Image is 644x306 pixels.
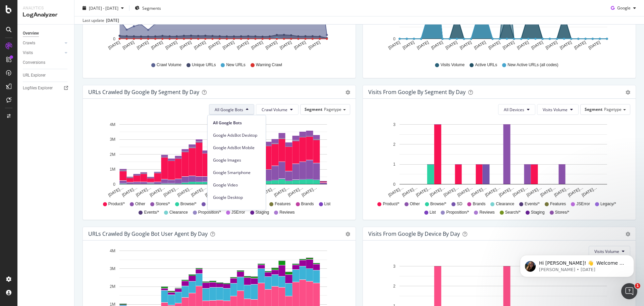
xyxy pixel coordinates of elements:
span: Browse/* [430,201,446,207]
span: Legacy/* [600,201,616,207]
span: Clearance [496,201,514,207]
span: List [430,210,436,215]
a: URL Explorer [23,72,69,79]
text: 1 [393,162,395,167]
span: JSError [231,210,245,215]
div: Crawls [23,40,35,47]
text: [DATE] [531,40,544,50]
span: Google Images [213,157,260,163]
span: Google AdSense Mobile [213,207,260,213]
div: A chart. [88,120,348,198]
text: [DATE] [588,40,601,50]
text: [DATE] [107,40,121,50]
span: Segments [142,5,161,11]
span: Unique URLs [192,62,216,68]
span: Crawl Volume [157,62,181,68]
text: [DATE] [488,40,501,50]
text: 2M [110,152,115,157]
span: New URLs [226,62,245,68]
span: Search/* [505,210,521,215]
span: Visits Volume [440,62,465,68]
div: URLs Crawled by Google By Segment By Day [88,89,199,95]
a: Logfiles Explorer [23,85,69,92]
text: [DATE] [293,40,307,50]
span: SD [457,201,463,207]
span: Warning Crawl [256,62,282,68]
span: Proposition/* [198,210,221,215]
button: Crawl Volume [256,104,299,115]
text: [DATE] [165,40,178,50]
span: Other [410,201,420,207]
span: Clearance [169,210,188,215]
span: All Google Bots [213,120,260,126]
span: All Devices [504,107,524,113]
span: Browse/* [180,201,197,207]
div: Visits from Google By Segment By Day [368,89,466,95]
div: Visits [23,49,33,56]
span: Proposition/* [446,210,469,215]
span: Visits Volume [543,107,568,113]
text: [DATE] [236,40,250,50]
span: Pagetype [324,106,341,112]
span: Staging [256,210,269,215]
text: 2 [393,142,395,147]
div: Visits From Google By Device By Day [368,230,460,237]
text: [DATE] [387,40,401,50]
a: Crawls [23,40,63,47]
text: [DATE] [308,40,321,50]
text: [DATE] [179,40,192,50]
text: 0 [393,37,395,41]
div: Overview [23,30,39,37]
svg: A chart. [368,120,628,198]
text: [DATE] [402,40,415,50]
span: Product/* [108,201,125,207]
iframe: Intercom notifications message [510,241,644,288]
span: New Active URLs (all codes) [507,62,558,68]
text: [DATE] [502,40,515,50]
div: [DATE] [106,17,119,24]
text: 0 [393,182,395,187]
text: [DATE] [208,40,221,50]
button: All Devices [498,104,535,115]
span: Pagetype [604,106,622,112]
text: 3 [393,264,395,269]
span: 1 [635,283,640,289]
div: Conversions [23,59,45,66]
text: [DATE] [136,40,150,50]
text: [DATE] [516,40,530,50]
span: Staging [531,210,545,215]
div: Analytics [23,5,69,11]
div: Logfiles Explorer [23,85,53,92]
text: [DATE] [265,40,278,50]
span: SD [207,201,213,207]
text: 0 [113,182,115,187]
button: [DATE] - [DATE] [80,3,126,13]
span: Active URLs [475,62,497,68]
span: Crawl Volume [262,107,287,113]
div: LogAnalyzer [23,11,69,19]
text: [DATE] [150,40,164,50]
div: Last update [83,17,119,24]
text: [DATE] [459,40,472,50]
span: [DATE] - [DATE] [89,5,118,11]
span: Google AdsBot Mobile [213,145,260,151]
span: Segment [585,106,602,112]
text: 3M [110,137,115,142]
text: [DATE] [573,40,587,50]
text: [DATE] [222,40,235,50]
text: [DATE] [545,40,558,50]
text: 4M [110,249,115,253]
span: Events/* [144,210,159,215]
text: [DATE] [559,40,573,50]
div: gear [345,232,350,236]
span: JSError [576,201,590,207]
text: 1M [110,167,115,172]
text: 4M [110,122,115,127]
span: Product/* [383,201,399,207]
span: Events/* [525,201,540,207]
text: [DATE] [473,40,487,50]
